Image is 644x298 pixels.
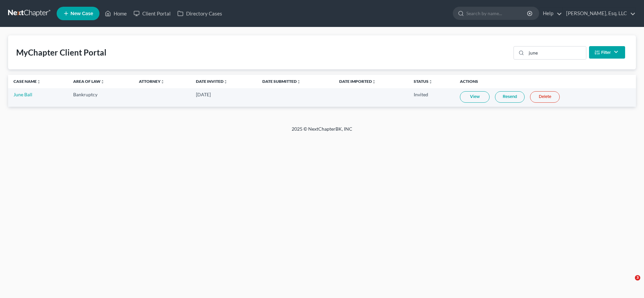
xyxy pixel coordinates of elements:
input: Search... [526,46,586,59]
div: 2025 © NextChapterBK, INC [130,126,514,138]
input: Search by name... [466,7,528,20]
a: Statusunfold_more [414,79,433,84]
iframe: Intercom live chat [621,275,637,291]
a: June Ball [13,92,32,97]
div: MyChapter Client Portal [16,47,107,58]
a: Directory Cases [174,7,226,20]
span: [DATE] [196,92,211,97]
a: Date Importedunfold_more [339,79,376,84]
i: unfold_more [37,80,41,84]
a: Home [101,7,130,20]
a: Delete [530,91,560,103]
td: Invited [408,88,455,107]
a: Resend [495,91,525,103]
a: Date Submittedunfold_more [262,79,301,84]
i: unfold_more [160,80,165,84]
a: Attorneyunfold_more [139,79,165,84]
a: Area of Lawunfold_more [73,79,105,84]
a: [PERSON_NAME], Esq. LLC [563,7,636,20]
td: Bankruptcy [68,88,134,107]
a: View [460,91,490,103]
span: New Case [70,11,93,16]
i: unfold_more [429,80,433,84]
a: Client Portal [130,7,174,20]
button: Filter [589,46,625,59]
i: unfold_more [372,80,376,84]
th: Actions [455,75,636,88]
a: Date Invitedunfold_more [196,79,228,84]
a: Case Nameunfold_more [13,79,41,84]
a: Help [539,7,562,20]
i: unfold_more [224,80,228,84]
span: 3 [635,275,640,280]
i: unfold_more [297,80,301,84]
i: unfold_more [100,80,105,84]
